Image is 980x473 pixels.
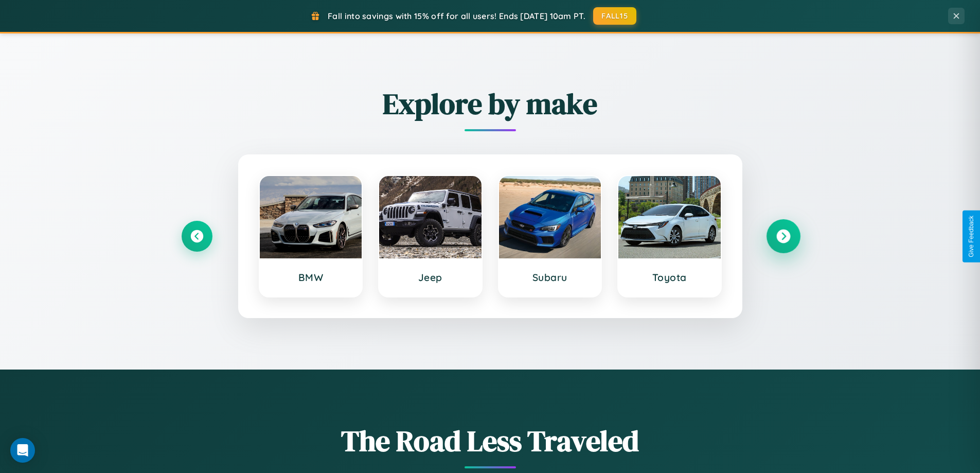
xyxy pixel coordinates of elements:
h2: Explore by make [182,84,799,124]
h3: Toyota [629,271,710,284]
div: Give Feedback [968,216,975,257]
h3: Subaru [509,271,591,284]
h3: BMW [270,271,352,284]
h1: The Road Less Traveled [182,421,799,461]
button: FALL15 [593,7,636,25]
div: Open Intercom Messenger [10,438,35,463]
span: Fall into savings with 15% off for all users! Ends [DATE] 10am PT. [328,11,585,21]
h3: Jeep [389,271,471,284]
